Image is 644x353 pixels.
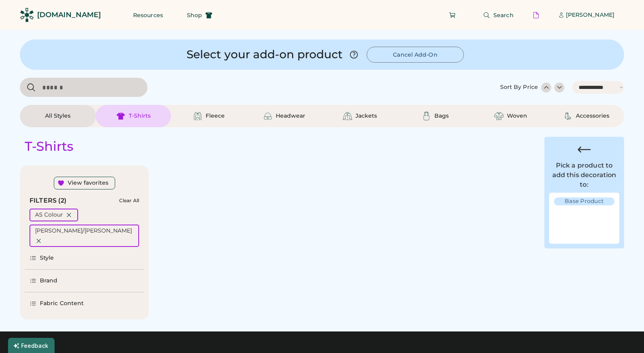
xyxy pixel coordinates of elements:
[422,111,431,121] img: Bags Icon
[206,112,225,120] div: Fleece
[68,179,108,187] div: View favorites
[473,7,523,23] button: Search
[434,112,449,120] div: Bags
[124,7,173,23] button: Resources
[566,11,615,19] div: [PERSON_NAME]
[263,111,273,121] img: Headwear Icon
[554,209,584,239] img: Main Image Front Design
[29,196,67,205] div: FILTERS (2)
[119,198,139,203] div: Clear All
[129,112,151,120] div: T-Shirts
[35,227,132,235] div: [PERSON_NAME]/[PERSON_NAME]
[343,111,352,121] img: Jackets Icon
[549,161,619,189] div: Pick a product to add this decoration to:
[193,111,202,121] img: Fleece Icon
[187,47,343,62] div: Select your add-on product
[563,111,573,121] img: Accessories Icon
[177,7,222,23] button: Shop
[40,254,54,262] div: Style
[116,111,126,121] img: T-Shirts Icon
[35,211,63,219] div: AS Colour
[576,112,609,120] div: Accessories
[507,112,527,120] div: Woven
[493,12,514,18] span: Search
[25,138,73,154] div: T-Shirts
[37,10,101,20] div: [DOMAIN_NAME]
[500,83,538,91] div: Sort By Price
[20,8,34,22] img: Rendered Logo - Screens
[187,12,202,18] span: Shop
[355,112,377,120] div: Jackets
[584,209,615,239] img: Main Image Back Design
[554,197,615,205] div: Base Product
[494,111,504,121] img: Woven Icon
[45,112,71,120] div: All Styles
[276,112,305,120] div: Headwear
[40,277,58,285] div: Brand
[40,300,84,308] div: Fabric Content
[367,47,464,63] button: Cancel Add-On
